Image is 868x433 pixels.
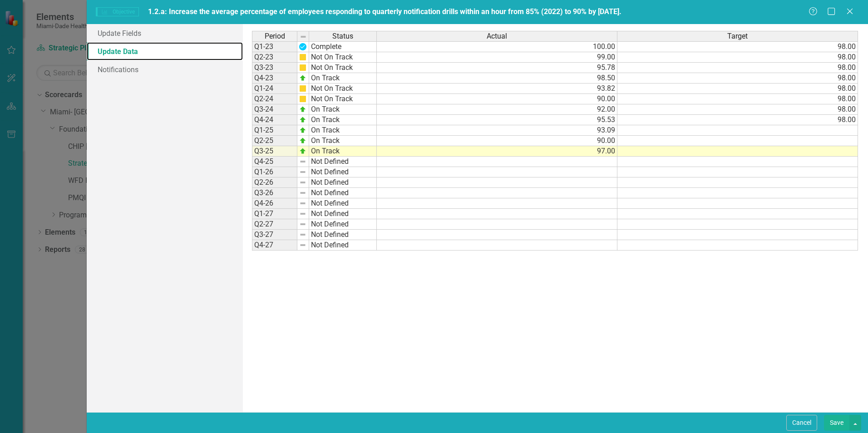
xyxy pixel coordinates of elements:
td: 98.00 [617,94,858,104]
td: Q2-26 [252,177,297,188]
img: zOikAAAAAElFTkSuQmCC [299,106,306,113]
img: cBAA0RP0Y6D5n+AAAAAElFTkSuQmCC [299,54,306,61]
td: Not On Track [309,84,377,94]
td: On Track [309,136,377,146]
img: D6SnIvFwYDv5AAAAAElFTkSuQmCC [299,43,306,50]
td: Q1-24 [252,84,297,94]
a: Update Fields [87,24,243,42]
td: Not Defined [309,230,377,240]
button: Save [824,415,849,431]
td: 95.53 [377,115,617,125]
td: Q4-27 [252,240,297,251]
button: Cancel [786,415,817,431]
span: 1.2.a: Increase the average percentage of employees responding to quarterly notification drills w... [148,7,621,16]
img: 8DAGhfEEPCf229AAAAAElFTkSuQmCC [299,189,306,197]
img: 8DAGhfEEPCf229AAAAAElFTkSuQmCC [299,210,306,217]
td: Q2-24 [252,94,297,104]
img: zOikAAAAAElFTkSuQmCC [299,116,306,123]
td: Not Defined [309,198,377,209]
td: 98.00 [617,104,858,115]
a: Notifications [87,60,243,79]
td: Q2-23 [252,52,297,63]
td: 90.00 [377,136,617,146]
img: zOikAAAAAElFTkSuQmCC [299,137,306,144]
td: On Track [309,104,377,115]
td: Q1-26 [252,167,297,177]
img: zOikAAAAAElFTkSuQmCC [299,127,306,134]
td: Not Defined [309,167,377,177]
td: Not On Track [309,63,377,73]
td: 100.00 [377,41,617,52]
td: Q2-27 [252,219,297,230]
td: On Track [309,125,377,136]
td: 98.50 [377,73,617,84]
td: Q4-24 [252,115,297,125]
td: On Track [309,73,377,84]
td: Not Defined [309,177,377,188]
img: 8DAGhfEEPCf229AAAAAElFTkSuQmCC [299,168,306,176]
img: 8DAGhfEEPCf229AAAAAElFTkSuQmCC [299,179,306,186]
img: zOikAAAAAElFTkSuQmCC [299,148,306,155]
img: 8DAGhfEEPCf229AAAAAElFTkSuQmCC [299,241,306,249]
span: Actual [487,32,507,40]
img: cBAA0RP0Y6D5n+AAAAAElFTkSuQmCC [299,85,306,92]
td: 93.09 [377,125,617,136]
td: Q2-25 [252,136,297,146]
td: 98.00 [617,41,858,52]
a: Update Data [87,42,243,60]
td: 92.00 [377,104,617,115]
td: 98.00 [617,63,858,73]
td: 98.00 [617,115,858,125]
td: Q4-26 [252,198,297,209]
td: Complete [309,41,377,52]
td: Q4-25 [252,157,297,167]
td: Not Defined [309,157,377,167]
td: 95.78 [377,63,617,73]
td: Not Defined [309,240,377,251]
span: Period [265,32,285,40]
img: 8DAGhfEEPCf229AAAAAElFTkSuQmCC [299,231,306,238]
td: 90.00 [377,94,617,104]
td: Not Defined [309,188,377,198]
img: 8DAGhfEEPCf229AAAAAElFTkSuQmCC [300,33,307,40]
img: cBAA0RP0Y6D5n+AAAAAElFTkSuQmCC [299,64,306,71]
span: Status [332,32,353,40]
td: 98.00 [617,73,858,84]
td: 93.82 [377,84,617,94]
td: Not Defined [309,209,377,219]
td: Q1-25 [252,125,297,136]
td: Not On Track [309,52,377,63]
img: zOikAAAAAElFTkSuQmCC [299,74,306,82]
img: 8DAGhfEEPCf229AAAAAElFTkSuQmCC [299,221,306,228]
td: 98.00 [617,84,858,94]
img: 8DAGhfEEPCf229AAAAAElFTkSuQmCC [299,200,306,207]
td: On Track [309,146,377,157]
span: Target [727,32,748,40]
td: On Track [309,115,377,125]
td: Q1-27 [252,209,297,219]
span: Objective [96,7,138,16]
td: 99.00 [377,52,617,63]
td: Q3-25 [252,146,297,157]
td: Q3-27 [252,230,297,240]
td: Q1-23 [252,41,297,52]
td: 97.00 [377,146,617,157]
td: 98.00 [617,52,858,63]
img: 8DAGhfEEPCf229AAAAAElFTkSuQmCC [299,158,306,165]
td: Q3-23 [252,63,297,73]
td: Not On Track [309,94,377,104]
td: Q3-24 [252,104,297,115]
img: cBAA0RP0Y6D5n+AAAAAElFTkSuQmCC [299,95,306,103]
td: Q4-23 [252,73,297,84]
td: Not Defined [309,219,377,230]
td: Q3-26 [252,188,297,198]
